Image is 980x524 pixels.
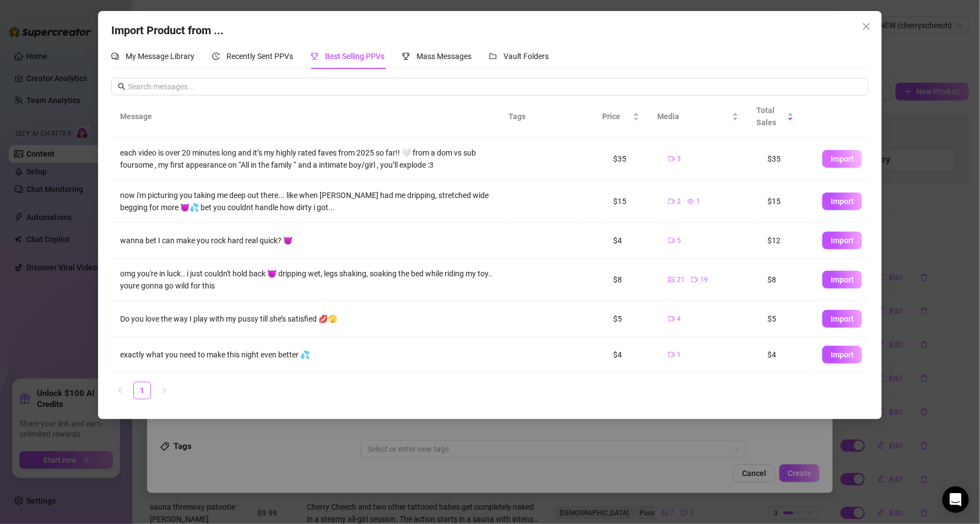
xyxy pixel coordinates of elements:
[212,52,220,60] span: history
[325,52,385,61] span: Best Selling PPVs
[604,259,659,301] td: $8
[593,95,648,138] th: Price
[831,275,854,284] span: Import
[311,52,318,60] span: trophy
[677,154,681,164] span: 3
[604,138,659,180] td: $35
[759,223,814,259] td: $12
[120,189,502,213] div: now i'm picturing you taking me deep out there... like when [PERSON_NAME] had me dripping, stretc...
[756,104,785,129] span: Total Sales
[677,275,685,285] span: 21
[822,271,862,288] button: Import
[943,486,969,513] div: Open Intercom Messenger
[120,234,502,247] div: wanna bet I can make you rock hard real quick? 😈
[120,313,502,325] div: Do you love the way I play with my pussy till she’s satisfied 💋🫣
[134,382,150,399] a: 1
[822,346,862,363] button: Import
[402,52,410,60] span: trophy
[120,147,502,171] div: each video is over 20 minutes long and it’s my highly rated faves from 2025 so far!! 🤍 from a dom...
[668,198,675,205] span: video-camera
[117,387,123,394] span: left
[118,83,126,90] span: search
[677,350,681,360] span: 1
[604,301,659,337] td: $5
[858,18,875,35] button: Close
[759,337,814,373] td: $4
[822,310,862,328] button: Import
[500,95,566,138] th: Tags
[604,180,659,223] td: $15
[111,24,224,37] span: Import Product from ...
[161,387,167,394] span: right
[155,382,173,399] button: right
[677,196,681,207] span: 2
[822,232,862,249] button: Import
[111,95,500,138] th: Message
[831,236,854,245] span: Import
[759,180,814,223] td: $15
[700,275,708,285] span: 19
[126,52,194,61] span: My Message Library
[133,382,151,399] li: 1
[602,110,631,122] span: Price
[668,156,675,162] span: video-camera
[489,52,497,60] span: folder
[416,52,472,61] span: Mass Messages
[831,154,854,163] span: Import
[155,382,173,399] li: Next Page
[696,196,700,207] span: 1
[858,22,875,31] span: Close
[831,350,854,359] span: Import
[677,314,681,324] span: 4
[111,382,129,399] li: Previous Page
[120,349,502,361] div: exactly what you need to make this night even better 💦
[831,197,854,206] span: Import
[668,351,675,358] span: video-camera
[759,138,814,180] td: $35
[668,316,675,322] span: video-camera
[111,52,119,60] span: comment
[822,193,862,210] button: Import
[748,95,803,138] th: Total Sales
[128,81,862,93] input: Search messages...
[687,198,694,205] span: eye
[759,259,814,301] td: $8
[759,301,814,337] td: $5
[111,382,129,399] button: left
[831,314,854,323] span: Import
[657,110,730,122] span: Media
[677,236,681,246] span: 5
[648,95,748,138] th: Media
[862,22,871,31] span: close
[604,223,659,259] td: $4
[604,337,659,373] td: $4
[668,237,675,244] span: video-camera
[503,52,549,61] span: Vault Folders
[120,268,502,292] div: omg you're in luck.. i just couldn't hold back 😈 dripping wet, legs shaking, soaking the bed whil...
[668,276,675,283] span: picture
[691,276,698,283] span: video-camera
[822,150,862,168] button: Import
[226,52,293,61] span: Recently Sent PPVs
